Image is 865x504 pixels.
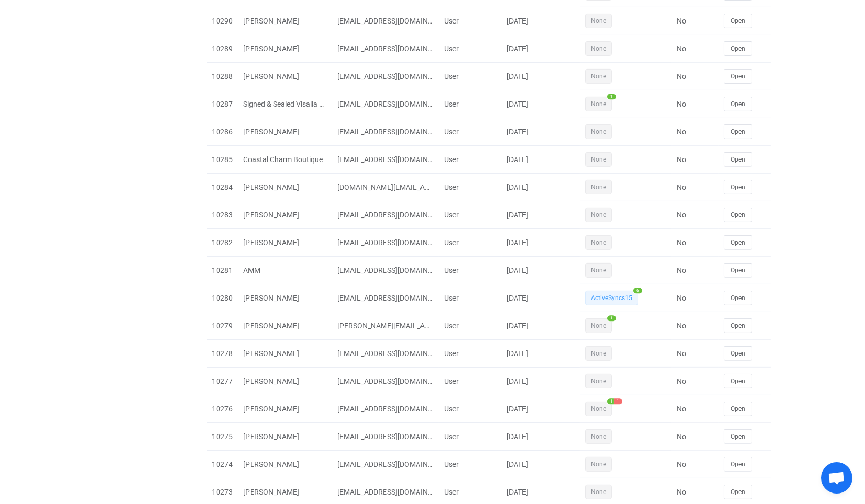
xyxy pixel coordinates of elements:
a: Open [724,266,752,274]
div: [DATE] [502,320,580,332]
div: [DATE] [502,237,580,249]
div: [PERSON_NAME] [238,403,332,415]
a: Open [724,127,752,135]
div: [PERSON_NAME] [238,181,332,193]
a: Open [724,182,752,191]
div: No [671,486,719,498]
span: None [585,485,612,499]
span: None [585,69,612,84]
a: Open [724,238,752,246]
div: [PERSON_NAME] [238,348,332,360]
div: [EMAIL_ADDRESS][DOMAIN_NAME] [332,15,439,27]
div: User [439,486,502,498]
div: User [439,375,502,387]
div: [DOMAIN_NAME][EMAIL_ADDRESS][DOMAIN_NAME] [332,181,439,193]
div: [DATE] [502,292,580,304]
div: User [439,348,502,360]
span: None [585,263,612,278]
div: [DATE] [502,43,580,55]
div: No [671,403,719,415]
span: Open [731,184,745,191]
div: User [439,431,502,443]
div: User [439,98,502,110]
span: Open [731,211,745,219]
span: Open [731,461,745,468]
button: Open [724,402,752,416]
button: Open [724,97,752,111]
button: Open [724,14,752,28]
div: [DATE] [502,181,580,193]
span: None [585,402,612,416]
button: Open [724,485,752,499]
div: [EMAIL_ADDRESS][DOMAIN_NAME] [332,71,439,83]
div: No [671,154,719,166]
div: [EMAIL_ADDRESS][DOMAIN_NAME] [332,375,439,387]
span: 1 [607,316,616,322]
div: [EMAIL_ADDRESS][DOMAIN_NAME] [332,98,439,110]
div: User [439,237,502,249]
span: None [585,208,612,222]
button: Open [724,457,752,472]
div: 10279 [207,320,238,332]
span: Open [731,267,745,274]
span: Open [731,322,745,329]
a: Open [724,349,752,357]
div: No [671,375,719,387]
div: 10274 [207,459,238,471]
span: None [585,318,612,333]
div: 10281 [207,265,238,277]
div: [PERSON_NAME] [238,209,332,221]
span: 1 [614,399,622,405]
div: 10289 [207,43,238,55]
div: [PERSON_NAME] [238,459,332,471]
div: User [439,15,502,27]
span: Open [731,73,745,80]
span: Open [731,45,745,52]
button: Open [724,374,752,388]
div: [EMAIL_ADDRESS][DOMAIN_NAME] [332,459,439,471]
span: 1 [607,399,614,405]
div: User [439,181,502,193]
div: [PERSON_NAME] [238,43,332,55]
div: 10288 [207,71,238,83]
span: None [585,374,612,388]
a: Open [724,487,752,496]
div: 10283 [207,209,238,221]
div: Signed & Sealed Visalia Mobile Notary [238,98,332,110]
div: [EMAIL_ADDRESS][DOMAIN_NAME] [332,237,439,249]
div: [PERSON_NAME] [238,71,332,83]
div: [EMAIL_ADDRESS][DOMAIN_NAME] [332,126,439,138]
div: [EMAIL_ADDRESS][DOMAIN_NAME] [332,486,439,498]
span: None [585,429,612,444]
span: 1 [607,94,616,100]
div: 10275 [207,431,238,443]
div: User [439,459,502,471]
button: Open [724,263,752,278]
span: Open [731,433,745,440]
button: Open [724,429,752,444]
div: [DATE] [502,71,580,83]
div: 10278 [207,348,238,360]
a: Open [724,376,752,385]
span: None [585,14,612,28]
button: Open [724,318,752,333]
span: Open [731,294,745,302]
div: 10277 [207,375,238,387]
a: Open [724,432,752,440]
div: [PERSON_NAME] [238,431,332,443]
div: [DATE] [502,348,580,360]
div: 10285 [207,154,238,166]
div: 10286 [207,126,238,138]
div: [PERSON_NAME][EMAIL_ADDRESS][DOMAIN_NAME] [332,320,439,332]
div: [DATE] [502,98,580,110]
div: User [439,209,502,221]
span: None [585,152,612,167]
div: 10276 [207,403,238,415]
button: Open [724,208,752,222]
span: Open [731,100,745,108]
span: Open [731,377,745,385]
button: Open [724,291,752,305]
div: [DATE] [502,375,580,387]
div: User [439,71,502,83]
div: [PERSON_NAME] [238,486,332,498]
